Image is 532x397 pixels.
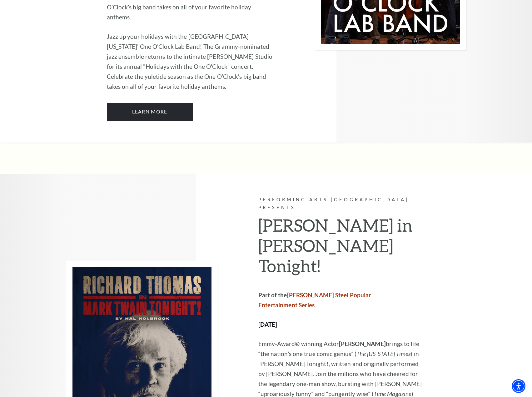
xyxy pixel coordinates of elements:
strong: Part of the [258,291,371,309]
a: Learn More Holidays with the UNT One O'Clock Lab Band [107,103,193,120]
span: Jazz up your holidays with the [GEOGRAPHIC_DATA][US_STATE]' One O'Clock Lab Band! The Grammy-nomi... [107,33,273,90]
strong: [DATE] [258,321,277,328]
p: Performing Arts [GEOGRAPHIC_DATA] Presents [258,196,425,212]
strong: [PERSON_NAME] [339,340,386,347]
a: [PERSON_NAME] Steel Popular Entertainment Series [258,291,371,309]
em: The [US_STATE] Times [356,350,410,357]
div: Accessibility Menu [512,379,525,393]
h2: [PERSON_NAME] in [PERSON_NAME] Tonight! [258,215,425,281]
